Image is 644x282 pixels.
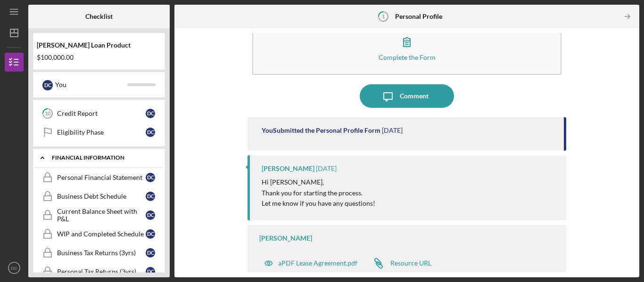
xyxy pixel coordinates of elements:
[146,248,155,258] div: D C
[52,155,153,161] div: Financial Information
[262,198,375,209] p: Let me know if you have any questions!
[395,13,442,20] b: Personal Profile
[262,165,314,172] div: [PERSON_NAME]
[5,258,24,277] button: DC
[146,267,155,276] div: D C
[259,234,312,242] div: [PERSON_NAME]
[316,165,337,172] time: 2025-09-15 23:08
[259,254,362,273] button: aPDF Lease Agreement.pdf
[45,111,51,117] tspan: 10
[278,259,357,267] div: aPDF Lease Agreement.pdf
[57,129,146,136] div: Eligibility Phase
[367,254,431,273] a: Resource URL
[37,41,161,49] div: [PERSON_NAME] Loan Product
[262,177,375,187] p: Hi [PERSON_NAME],
[252,21,561,75] button: Complete the Form
[42,80,53,90] div: D C
[38,206,160,225] a: Current Balance Sheet with P&LDC
[146,128,155,137] div: D C
[379,54,436,61] div: Complete the Form
[262,188,375,198] p: Thank you for starting the process.
[38,123,160,142] a: Eligibility PhaseDC
[57,208,146,223] div: Current Balance Sheet with P&L
[262,127,380,134] div: You Submitted the Personal Profile Form
[38,104,160,123] a: 10Credit ReportDC
[146,229,155,239] div: D C
[382,13,385,19] tspan: 1
[55,77,127,93] div: You
[146,109,155,118] div: D C
[11,266,17,271] text: DC
[57,268,146,275] div: Personal Tax Returns (3yrs)
[57,110,146,117] div: Credit Report
[38,225,160,243] a: WIP and Completed ScheduleDC
[390,259,431,267] div: Resource URL
[146,173,155,182] div: D C
[38,262,160,281] a: Personal Tax Returns (3yrs)DC
[37,54,161,61] div: $100,000.00
[360,84,454,108] button: Comment
[382,127,403,134] time: 2025-10-01 00:26
[57,230,146,238] div: WIP and Completed Schedule
[85,13,113,20] b: Checklist
[38,168,160,187] a: Personal Financial StatementDC
[57,249,146,257] div: Business Tax Returns (3yrs)
[57,174,146,181] div: Personal Financial Statement
[146,192,155,201] div: D C
[146,210,155,220] div: D C
[38,243,160,262] a: Business Tax Returns (3yrs)DC
[57,193,146,200] div: Business Debt Schedule
[400,84,429,108] div: Comment
[38,187,160,206] a: Business Debt ScheduleDC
